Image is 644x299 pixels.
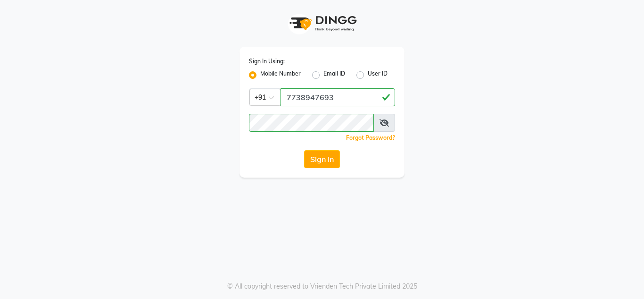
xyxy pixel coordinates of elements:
img: logo1.svg [284,9,360,37]
label: User ID [368,69,388,81]
input: Username [281,88,395,106]
a: Forgot Password? [346,134,395,141]
label: Sign In Using: [249,57,285,66]
label: Email ID [323,69,345,81]
input: Username [249,114,374,132]
button: Sign In [304,150,340,168]
label: Mobile Number [260,69,301,81]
